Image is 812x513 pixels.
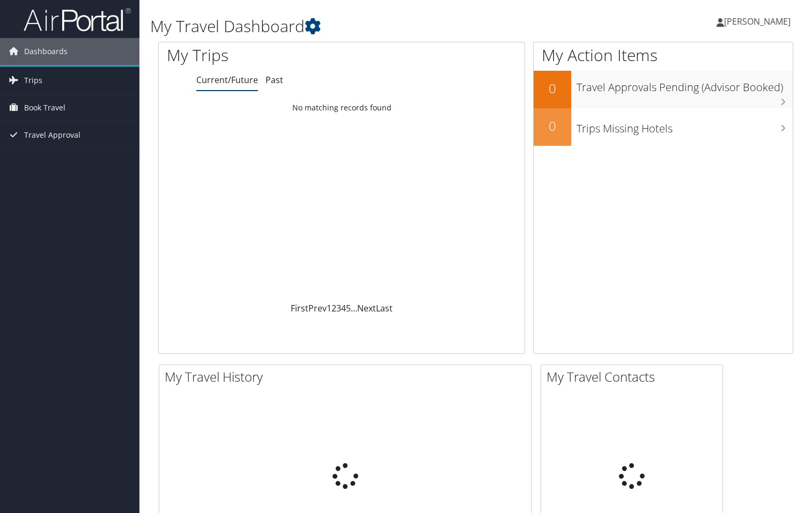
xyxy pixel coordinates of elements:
span: … [351,302,357,314]
a: Last [376,302,393,314]
span: Book Travel [24,94,65,121]
span: Travel Approval [24,122,80,148]
a: 2 [331,302,336,314]
h1: My Trips [167,44,364,66]
span: Dashboards [24,38,68,65]
td: No matching records found [159,98,525,117]
a: Prev [308,302,327,314]
h3: Travel Approvals Pending (Advisor Booked) [577,75,793,95]
a: First [291,302,308,314]
a: 4 [341,302,346,314]
h2: My Travel Contacts [547,368,722,386]
a: Current/Future [196,74,258,86]
a: 1 [327,302,331,314]
span: Trips [24,67,42,94]
h1: My Travel Dashboard [150,15,584,38]
h2: 0 [534,117,571,135]
a: Past [265,74,283,86]
a: 3 [336,302,341,314]
a: 0Travel Approvals Pending (Advisor Booked) [534,71,793,108]
h1: My Action Items [534,44,793,66]
a: [PERSON_NAME] [717,5,801,38]
img: airportal-logo.png [24,7,131,32]
a: 5 [346,302,351,314]
a: 0Trips Missing Hotels [534,108,793,146]
h2: My Travel History [165,368,531,386]
h2: 0 [534,79,571,98]
a: Next [357,302,376,314]
h3: Trips Missing Hotels [577,116,793,136]
span: [PERSON_NAME] [724,16,791,27]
